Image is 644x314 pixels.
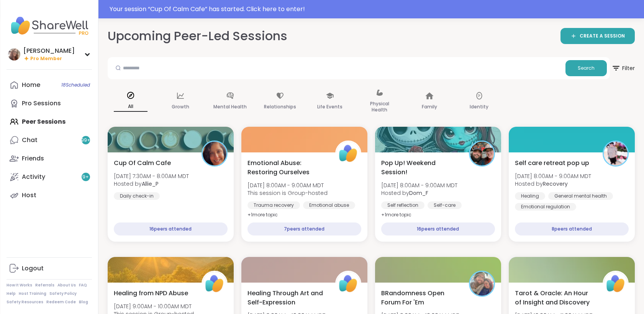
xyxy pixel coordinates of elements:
div: Self reflection [381,201,424,209]
div: 16 peers attended [381,222,495,235]
p: Family [422,102,437,111]
button: Search [565,60,607,76]
div: Home [22,81,40,89]
a: Host Training [19,291,46,296]
div: General mental health [548,192,613,200]
b: Dom_F [409,189,428,197]
button: Filter [611,57,635,79]
a: Activity9+ [7,168,92,186]
span: [DATE] 8:00AM - 9:00AM MDT [515,172,591,180]
a: Logout [7,259,92,278]
span: 18 Scheduled [61,82,90,88]
b: Allie_P [142,180,159,188]
span: Tarot & Oracle: An Hour of Insight and Discovery [515,289,594,307]
a: Pro Sessions [7,94,92,113]
img: ShareWell [203,272,226,296]
span: Search [578,65,595,72]
h2: Upcoming Peer-Led Sessions [108,28,287,45]
div: 16 peers attended [114,222,228,235]
div: Friends [22,154,44,163]
p: Physical Health [363,99,397,114]
div: 8 peers attended [515,222,629,235]
a: Redeem Code [46,299,76,305]
span: Hosted by [114,180,189,188]
span: Cup Of Calm Cafe [114,159,171,168]
div: [PERSON_NAME] [23,47,75,55]
div: Activity [22,173,45,181]
img: ShareWell [336,272,360,296]
div: Your session “ Cup Of Calm Cafe ” has started. Click here to enter! [110,5,639,14]
a: Host [7,186,92,204]
span: [DATE] 8:00AM - 9:00AM MDT [381,182,457,189]
div: 7 peers attended [247,222,361,235]
a: Blog [79,299,88,305]
p: All [114,102,147,112]
span: Self care retreat pop up [515,159,589,168]
span: Healing Through Art and Self-Expression [247,289,327,307]
p: Identity [470,102,488,111]
p: Life Events [317,102,342,111]
div: Pro Sessions [22,99,61,108]
a: How It Works [7,283,32,288]
span: CREATE A SESSION [580,33,625,39]
img: ShareWell Nav Logo [7,12,92,39]
span: BRandomness Open Forum For 'Em [381,289,460,307]
p: Growth [172,102,189,111]
a: Help [7,291,16,296]
a: Home18Scheduled [7,76,92,94]
div: Self-care [428,201,462,209]
a: Safety Policy [49,291,77,296]
img: ShareWell [604,272,628,296]
div: Healing [515,192,545,200]
a: Friends [7,149,92,168]
span: This session is Group-hosted [247,189,328,197]
img: Recovery [604,142,628,165]
span: [DATE] 7:30AM - 8:00AM MDT [114,172,189,180]
span: Emotional Abuse: Restoring Ourselves [247,159,327,177]
span: 99 + [81,137,90,144]
a: Referrals [35,283,54,288]
a: Safety Resources [7,299,43,305]
span: Hosted by [515,180,591,188]
span: Pop Up! Weekend Session! [381,159,460,177]
span: Filter [611,59,635,77]
a: FAQ [79,283,87,288]
p: Relationships [264,102,296,111]
a: About Us [57,283,76,288]
span: [DATE] 9:00AM - 10:00AM MDT [114,303,194,310]
b: Recovery [543,180,568,188]
a: CREATE A SESSION [560,28,635,44]
div: Daily check-in [114,192,160,200]
img: Dom_F [470,142,494,165]
span: Healing from NPD Abuse [114,289,188,298]
img: Allie_P [203,142,226,165]
div: Trauma recovery [247,201,300,209]
span: [DATE] 8:00AM - 9:00AM MDT [247,182,328,189]
div: Logout [22,264,44,273]
span: 9 + [82,174,89,180]
div: Chat [22,136,38,144]
span: Pro Member [30,56,62,62]
div: Emotional abuse [303,201,355,209]
div: Emotional regulation [515,203,576,211]
span: Hosted by [381,189,457,197]
p: Mental Health [213,102,247,111]
img: dodi [8,48,20,61]
div: Host [22,191,36,200]
img: BRandom502 [470,272,494,296]
img: ShareWell [336,142,360,165]
a: Chat99+ [7,131,92,149]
